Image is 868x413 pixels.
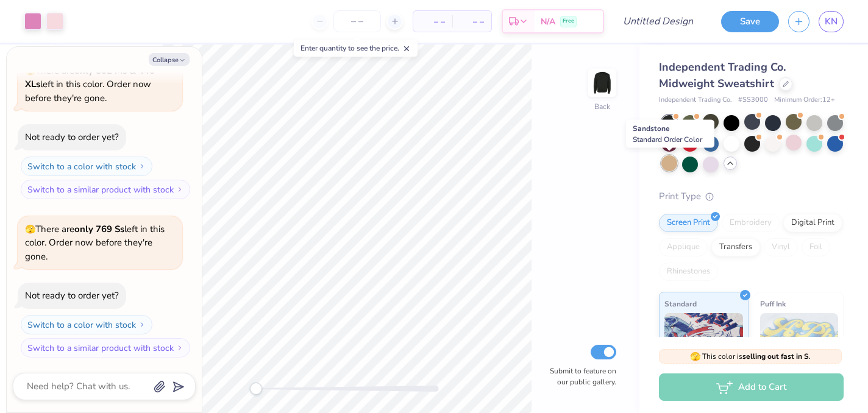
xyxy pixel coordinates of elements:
[421,15,445,28] span: – –
[21,180,190,199] button: Switch to a similar product with stock
[294,40,418,57] div: Enter quantity to see the price.
[176,186,183,193] img: Switch to a similar product with stock
[626,120,714,148] div: Sandstone
[613,9,703,34] input: Untitled Design
[250,383,262,395] div: Accessibility label
[802,238,830,256] div: Foil
[825,15,838,29] span: KN
[659,189,844,203] div: Print Type
[25,223,165,263] span: There are left in this color. Order now before they're gone.
[760,313,839,374] img: Puff Ink
[25,65,155,104] span: There are left in this color. Order now before they're gone.
[742,351,809,361] strong: selling out fast in S
[783,214,842,232] div: Digital Print
[138,321,146,328] img: Switch to a color with stock
[659,95,732,105] span: Independent Trading Co.
[633,135,702,144] span: Standard Order Color
[21,315,152,334] button: Switch to a color with stock
[664,297,697,310] span: Standard
[563,17,574,26] span: Free
[25,131,119,143] div: Not ready to order yet?
[774,95,835,105] span: Minimum Order: 12 +
[690,351,811,362] span: This color is .
[760,297,786,310] span: Puff Ink
[138,163,146,170] img: Switch to a color with stock
[711,238,760,256] div: Transfers
[690,351,700,362] span: 🫣
[764,238,798,256] div: Vinyl
[25,224,35,235] span: 🫣
[74,223,124,235] strong: only 769 Ss
[738,95,768,105] span: # SS3000
[149,53,190,66] button: Collapse
[722,214,780,232] div: Embroidery
[659,238,708,256] div: Applique
[21,338,190,358] button: Switch to a similar product with stock
[25,65,35,77] span: 🫣
[659,263,718,281] div: Rhinestones
[664,313,743,374] img: Standard
[594,101,610,112] div: Back
[21,157,152,176] button: Switch to a color with stock
[659,60,786,91] span: Independent Trading Co. Midweight Sweatshirt
[590,71,614,95] img: Back
[659,214,718,232] div: Screen Print
[543,365,616,387] label: Submit to feature on our public gallery.
[721,11,779,32] button: Save
[541,15,555,28] span: N/A
[819,11,844,32] a: KN
[333,10,381,32] input: – –
[460,15,484,28] span: – –
[176,344,183,351] img: Switch to a similar product with stock
[25,289,119,302] div: Not ready to order yet?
